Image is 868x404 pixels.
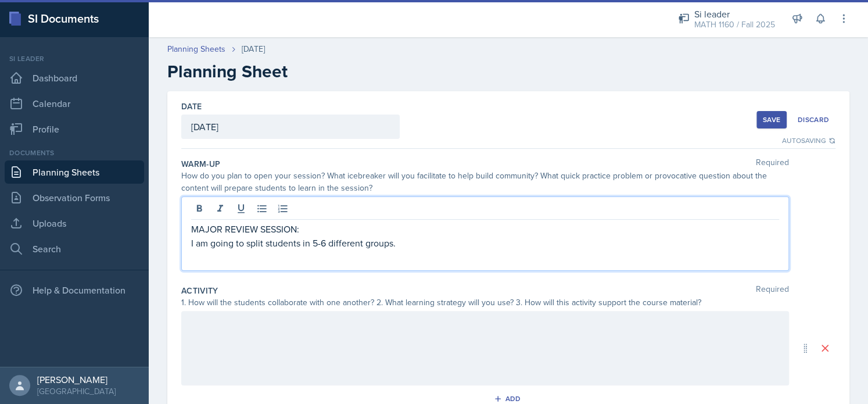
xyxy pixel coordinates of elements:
[5,278,144,302] div: Help & Documentation
[694,7,775,21] div: Si leader
[763,115,780,124] div: Save
[167,61,849,82] h2: Planning Sheet
[167,43,225,55] a: Planning Sheets
[5,160,144,184] a: Planning Sheets
[37,374,116,385] div: [PERSON_NAME]
[694,19,775,31] div: MATH 1160 / Fall 2025
[181,285,218,296] label: Activity
[756,285,789,296] span: Required
[5,148,144,158] div: Documents
[756,158,789,170] span: Required
[756,111,787,128] button: Save
[191,236,779,250] p: I am going to split students in 5-6 different groups.
[5,186,144,209] a: Observation Forms
[37,385,116,397] div: [GEOGRAPHIC_DATA]
[181,101,202,112] label: Date
[5,212,144,235] a: Uploads
[5,92,144,115] a: Calendar
[496,394,521,403] div: Add
[5,117,144,141] a: Profile
[791,111,835,128] button: Discard
[181,170,789,194] div: How do you plan to open your session? What icebreaker will you facilitate to help build community...
[782,135,835,146] div: Autosaving
[242,43,265,55] div: [DATE]
[798,115,829,124] div: Discard
[5,53,144,64] div: Si leader
[181,158,220,170] label: Warm-Up
[181,296,789,309] div: 1. How will the students collaborate with one another? 2. What learning strategy will you use? 3....
[5,237,144,260] a: Search
[5,66,144,90] a: Dashboard
[191,222,779,236] p: MAJOR REVIEW SESSION:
